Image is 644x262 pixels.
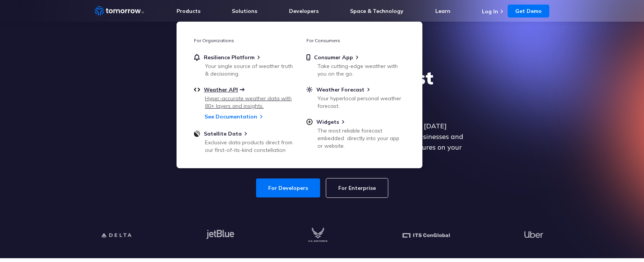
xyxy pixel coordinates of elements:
[306,118,405,148] a: WidgetsThe most reliable forecast embedded directly into your app or website.
[194,86,200,93] img: api.svg
[194,86,292,108] a: Weather APIHyper-accurate weather data with 80+ layers and insights.
[205,139,293,154] div: Exclusive data products direct from our first-of-its-kind constellation
[194,38,292,43] h3: For Organizations
[435,8,450,14] a: Learn
[482,8,498,15] a: Log In
[204,54,255,61] span: Resilience Platform
[204,86,238,93] span: Weather API
[508,5,549,17] a: Get Demo
[314,54,353,61] span: Consumer App
[306,38,405,43] h3: For Consumers
[316,118,339,125] span: Widgets
[194,54,292,76] a: Resilience PlatformYour single source of weather truth & decisioning.
[306,86,405,108] a: Weather ForecastYour hyperlocal personal weather forecast.
[306,54,405,76] a: Consumer AppTake cutting-edge weather with you on the go.
[350,8,403,14] a: Space & Technology
[317,95,406,110] div: Your hyperlocal personal weather forecast.
[176,121,468,163] p: Get reliable and precise weather data through our free API. Count on [DATE][DOMAIN_NAME] for quic...
[177,8,200,14] a: Products
[317,62,406,77] div: Take cutting-edge weather with you on the go.
[306,86,313,93] img: sun.svg
[256,178,320,197] a: For Developers
[176,66,468,112] h1: Explore the World’s Best Weather API
[205,62,293,77] div: Your single source of weather truth & decisioning.
[289,8,319,14] a: Developers
[326,178,388,197] a: For Enterprise
[205,95,293,110] div: Hyper-accurate weather data with 80+ layers and insights.
[95,5,144,17] a: Home link
[204,130,242,137] span: Satellite Data
[306,118,313,125] img: plus-circle.svg
[194,54,200,61] img: bell.svg
[316,86,364,93] span: Weather Forecast
[194,130,292,152] a: Satellite DataExclusive data products direct from our first-of-its-kind constellation
[232,8,257,14] a: Solutions
[317,127,406,150] div: The most reliable forecast embedded directly into your app or website.
[205,113,257,120] a: See Documentation
[306,54,310,61] img: mobile.svg
[194,130,200,137] img: satellite-data-menu.png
